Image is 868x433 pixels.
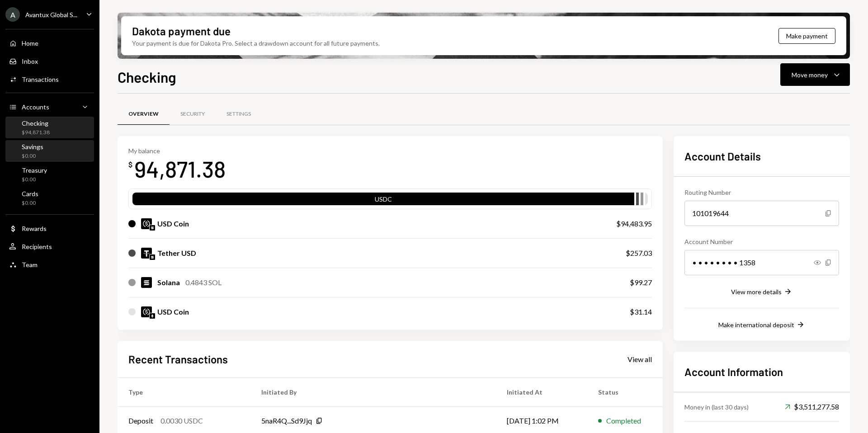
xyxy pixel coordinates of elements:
[785,401,839,412] div: $3,511,277.58
[626,248,652,259] div: $257.03
[22,243,52,250] div: Recipients
[22,152,43,160] div: $0.00
[22,39,38,47] div: Home
[160,415,203,426] div: 0.0030 USDC
[216,103,262,126] a: Settings
[118,103,170,126] a: Overview
[22,176,47,184] div: $0.00
[627,355,652,364] div: View all
[684,250,839,275] div: • • • • • • • • 1358
[22,225,47,232] div: Rewards
[150,313,155,319] img: ethereum-mainnet
[5,238,94,254] a: Recipients
[22,143,43,151] div: Savings
[132,24,231,38] div: Dakota payment due
[22,199,38,207] div: $0.00
[22,57,38,65] div: Inbox
[684,201,839,226] div: 101019644
[250,377,495,406] th: Initiated By
[22,119,50,127] div: Checking
[128,147,226,155] div: My balance
[5,256,94,273] a: Team
[5,140,94,162] a: Savings$0.00
[261,415,312,426] div: 5naR4Q...Sd9Jjq
[627,354,652,364] a: View all
[132,194,634,207] div: USDC
[128,110,159,118] div: Overview
[5,187,94,209] a: Cards$0.00
[141,248,152,259] img: USDT
[587,377,663,406] th: Status
[141,218,152,229] img: USDC
[780,63,850,86] button: Move money
[134,155,226,183] div: 94,871.38
[496,377,587,406] th: Initiated At
[22,129,50,136] div: $94,871.38
[157,218,189,229] div: USD Coin
[22,75,59,83] div: Transactions
[5,71,94,87] a: Transactions
[5,7,20,22] div: A
[792,70,828,80] div: Move money
[5,35,94,51] a: Home
[731,288,782,296] div: View more details
[22,261,38,268] div: Team
[684,402,749,412] div: Money in (last 30 days)
[157,248,196,259] div: Tether USD
[118,68,176,86] h1: Checking
[118,377,250,406] th: Type
[128,160,132,169] div: $
[684,237,839,246] div: Account Number
[170,103,216,126] a: Security
[718,320,805,330] button: Make international deposit
[731,287,793,297] button: View more details
[180,110,205,118] div: Security
[684,364,839,379] h2: Account Information
[150,254,155,260] img: solana-mainnet
[606,415,641,426] div: Completed
[226,110,251,118] div: Settings
[630,306,652,317] div: $31.14
[132,38,380,48] div: Your payment is due for Dakota Pro. Select a drawdown account for all future payments.
[22,190,38,198] div: Cards
[150,225,155,231] img: solana-mainnet
[157,277,180,288] div: Solana
[185,277,222,288] div: 0.4843 SOL
[630,277,652,288] div: $99.27
[22,103,49,111] div: Accounts
[128,352,228,367] h2: Recent Transactions
[22,166,47,174] div: Treasury
[5,117,94,138] a: Checking$94,871.38
[5,53,94,69] a: Inbox
[5,164,94,185] a: Treasury$0.00
[5,220,94,236] a: Rewards
[141,306,152,317] img: USDC
[128,415,153,426] div: Deposit
[5,99,94,115] a: Accounts
[778,28,835,44] button: Make payment
[718,321,794,329] div: Make international deposit
[141,277,152,288] img: SOL
[616,218,652,229] div: $94,483.95
[157,306,189,317] div: USD Coin
[684,188,839,197] div: Routing Number
[25,11,77,19] div: Avantux Global S...
[684,149,839,164] h2: Account Details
